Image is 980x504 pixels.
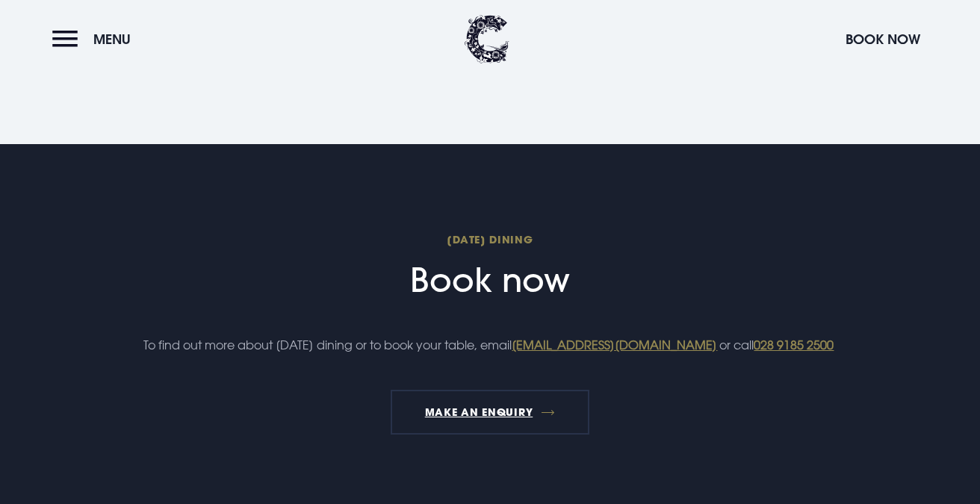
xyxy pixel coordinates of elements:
button: Book Now [838,23,928,55]
p: To find out more about [DATE] dining or to book your table, email or call [134,334,846,356]
a: 028 9185 2500 [754,337,834,352]
button: Menu [52,23,138,55]
span: Menu [93,31,131,48]
a: MAKE AN ENQUIRY [391,390,589,435]
h2: Book now [134,232,846,300]
span: [DATE] Dining [134,232,846,246]
a: [EMAIL_ADDRESS][DOMAIN_NAME] [512,337,717,352]
img: Clandeboye Lodge [465,15,509,63]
